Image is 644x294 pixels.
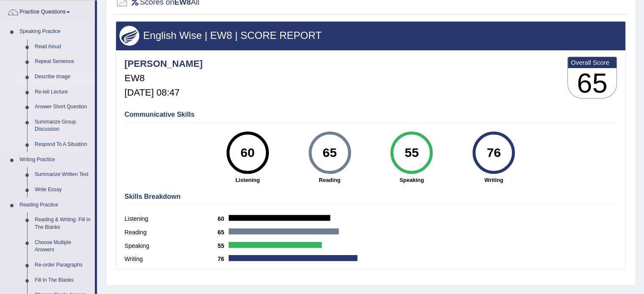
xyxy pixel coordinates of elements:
a: Reading Practice [16,198,95,213]
a: Describe Image [31,69,95,85]
a: Respond To A Situation [31,137,95,152]
a: Reading & Writing: Fill In The Blanks [31,212,95,235]
strong: Listening [211,176,285,184]
div: 60 [232,135,263,170]
label: Reading [124,228,218,237]
div: 65 [314,135,345,170]
b: 60 [218,215,229,222]
b: 65 [218,229,229,236]
a: Re-order Paragraphs [31,258,95,273]
a: Re-tell Lecture [31,85,95,100]
a: Read Aloud [31,39,95,55]
div: 55 [396,135,427,170]
a: Speaking Practice [16,24,95,39]
h4: [PERSON_NAME] [124,59,203,69]
b: 55 [218,242,229,249]
label: Listening [124,214,218,223]
a: Fill In The Blanks [31,273,95,288]
h4: Communicative Skills [124,111,617,118]
div: 76 [478,135,509,170]
h5: [DATE] 08:47 [124,88,203,98]
a: Repeat Sentence [31,54,95,69]
label: Writing [124,255,218,264]
h3: 65 [568,68,616,99]
h5: EW8 [124,73,203,83]
img: wings.png [119,26,139,46]
strong: Writing [457,176,531,184]
a: Answer Short Question [31,99,95,115]
label: Speaking [124,242,218,250]
h3: English Wise | EW8 | SCORE REPORT [119,30,622,41]
strong: Speaking [375,176,448,184]
a: Practice Questions [0,0,95,22]
a: Summarize Written Text [31,167,95,182]
h4: Skills Breakdown [124,193,617,201]
a: Choose Multiple Answers [31,235,95,258]
b: 76 [218,256,229,262]
a: Write Essay [31,182,95,198]
a: Summarize Group Discussion [31,115,95,137]
b: Overall Score [571,59,614,66]
a: Writing Practice [16,152,95,168]
strong: Reading [293,176,367,184]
